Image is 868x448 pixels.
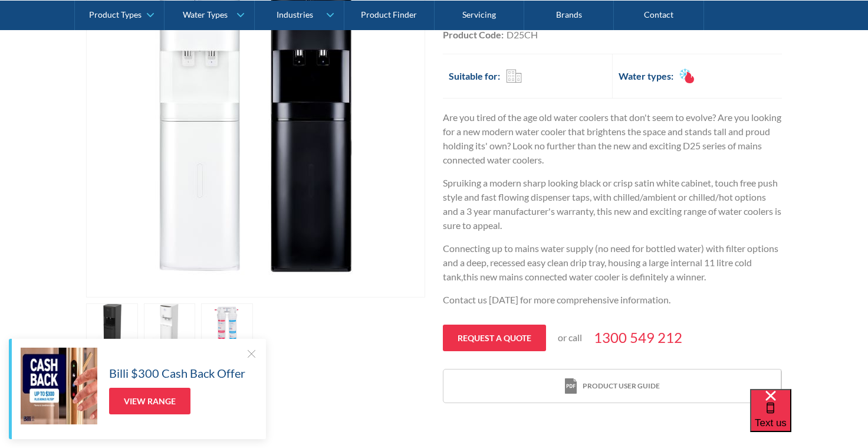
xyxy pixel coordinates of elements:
a: open lightbox [201,303,253,351]
iframe: podium webchat widget bubble [750,389,868,448]
div: Product Types [89,9,142,19]
div: Product user guide [583,381,660,391]
a: print iconProduct user guide [443,369,781,403]
a: 1300 549 212 [594,327,682,348]
a: open lightbox [86,303,138,351]
img: Billi $300 Cash Back Offer [21,348,97,424]
div: Industries [277,9,313,19]
p: Contact us [DATE] for more comprehensive information. [443,293,782,307]
h5: Billi $300 Cash Back Offer [109,364,245,382]
h2: Water types: [619,69,673,83]
div: D25CH [507,28,538,42]
p: or call [558,331,582,345]
img: print icon [565,378,577,394]
div: Water Types [183,9,228,19]
strong: Product Code: [443,29,504,40]
a: open lightbox [144,303,196,351]
p: Spruiking a modern sharp looking black or crisp satin white cabinet, touch free push style and fa... [443,176,782,233]
a: Request a quote [443,325,546,351]
p: Are you tired of the age old water coolers that don't seem to evolve? Are you looking for a new m... [443,110,782,167]
h2: Suitable for: [449,69,500,83]
a: View Range [109,388,190,414]
p: Connecting up to mains water supply (no need for bottled water) with filter options and a deep, r... [443,241,782,284]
